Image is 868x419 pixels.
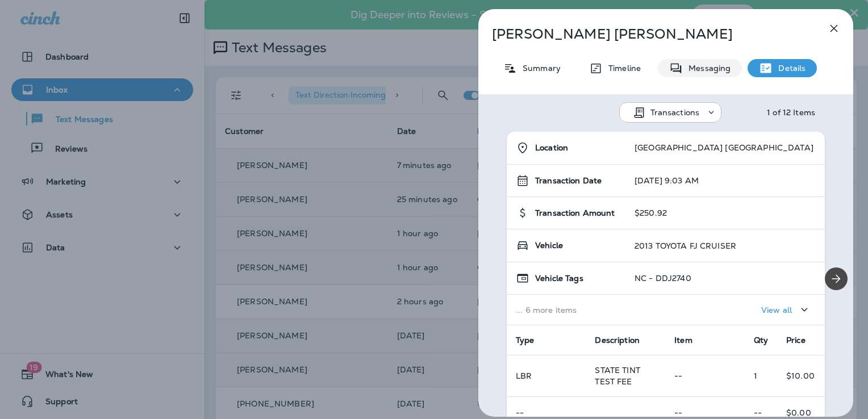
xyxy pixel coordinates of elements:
p: -- [674,408,735,417]
span: Type [516,335,535,345]
p: -- [754,408,768,417]
span: Transaction Amount [535,208,615,218]
span: Price [786,335,806,345]
p: Messaging [683,64,731,73]
span: Vehicle Tags [535,274,583,283]
p: Timeline [603,64,641,73]
td: [GEOGRAPHIC_DATA] [GEOGRAPHIC_DATA] [625,132,825,165]
p: ... 6 more items [516,305,616,315]
p: 2013 TOYOTA FJ CRUISER [635,241,736,250]
span: Location [535,143,568,153]
p: [PERSON_NAME] [PERSON_NAME] [492,26,802,42]
button: View all [757,299,816,320]
p: Transactions [650,108,700,117]
p: NC - DDJ2740 [635,274,691,283]
span: STATE TINT TEST FEE [595,365,640,387]
div: 1 of 12 Items [767,108,815,117]
p: -- [674,371,735,380]
p: $0.00 [786,408,816,417]
span: Transaction Date [535,176,602,186]
td: [DATE] 9:03 AM [625,165,825,197]
p: -- [516,408,577,417]
button: Next [825,267,848,290]
span: LBR [516,371,532,381]
p: Details [773,64,806,73]
p: View all [761,305,792,315]
span: 1 [754,371,757,381]
span: Vehicle [535,241,563,250]
span: Item [674,335,692,345]
td: $250.92 [625,197,825,229]
span: Description [595,335,640,345]
p: $10.00 [786,371,816,380]
p: Summary [517,64,561,73]
span: Qty [754,335,768,345]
